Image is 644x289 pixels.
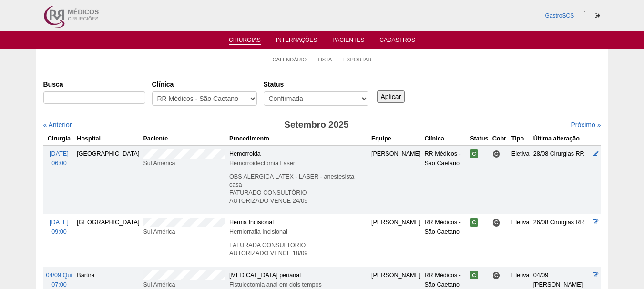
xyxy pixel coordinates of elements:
[75,132,141,146] th: Hospital
[593,150,599,157] a: Editar
[51,160,67,167] span: 06:00
[470,218,478,227] span: Confirmada
[227,132,369,146] th: Procedimento
[229,173,368,205] p: OBS ALERGICA LATEX - LASER - anestesista casa FATURADO CONSULTÓRIO AUTORIZADO VENCE 24/09
[343,56,372,63] a: Exportar
[46,272,72,279] span: 04/09 Qui
[276,37,317,46] a: Internações
[492,219,501,227] span: Consultório
[43,91,145,104] input: Digite os termos que você deseja procurar.
[264,80,368,89] label: Status
[177,118,456,132] h3: Setembro 2025
[492,150,501,158] span: Consultório
[422,214,468,267] td: RR Médicos - São Caetano
[595,13,600,19] i: Sair
[152,80,257,89] label: Clínica
[422,132,468,146] th: Clínica
[75,145,141,214] td: [GEOGRAPHIC_DATA]
[510,132,532,146] th: Tipo
[141,132,227,146] th: Paciente
[571,121,601,129] a: Próximo »
[229,241,368,258] p: FATURADA CONSULTORIO AUTORIZADO VENCE 18/09
[377,90,405,103] input: Aplicar
[532,214,591,267] td: 26/08 Cirurgias RR
[532,145,591,214] td: 28/08 Cirurgias RR
[422,145,468,214] td: RR Médicos - São Caetano
[468,132,491,146] th: Status
[46,272,72,288] a: 04/09 Qui 07:00
[593,272,599,279] a: Editar
[510,214,532,267] td: Eletiva
[510,145,532,214] td: Eletiva
[332,37,364,46] a: Pacientes
[470,271,478,279] span: Confirmada
[229,159,368,168] div: Hemorroidectomia Laser
[43,80,145,89] label: Busca
[369,214,423,267] td: [PERSON_NAME]
[43,132,75,146] th: Cirurgia
[369,132,423,146] th: Equipe
[470,149,478,158] span: Confirmada
[532,132,591,146] th: Última alteração
[379,37,415,46] a: Cadastros
[75,214,141,267] td: [GEOGRAPHIC_DATA]
[273,56,307,63] a: Calendário
[229,37,261,45] a: Cirurgias
[43,121,72,129] a: « Anterior
[492,271,501,279] span: Consultório
[50,150,69,157] span: [DATE]
[593,219,599,226] a: Editar
[50,219,69,235] a: [DATE] 09:00
[545,12,574,19] a: GastroSCS
[143,159,225,168] div: Sul América
[51,229,67,235] span: 09:00
[491,132,510,146] th: Cobr.
[51,281,67,288] span: 07:00
[369,145,423,214] td: [PERSON_NAME]
[229,227,368,237] div: Herniorrafia Incisional
[227,145,369,214] td: Hemorroida
[143,227,225,237] div: Sul América
[50,219,69,226] span: [DATE]
[50,150,69,167] a: [DATE] 06:00
[318,56,332,63] a: Lista
[227,214,369,267] td: Hérnia Incisional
